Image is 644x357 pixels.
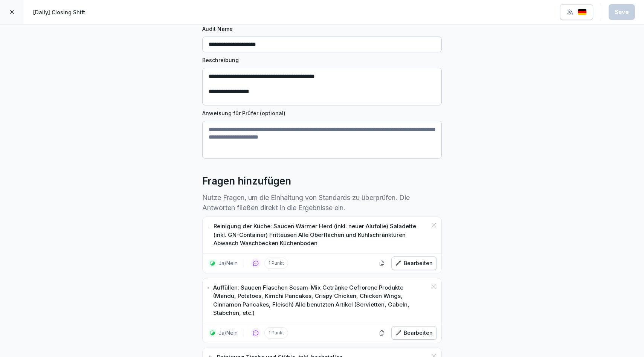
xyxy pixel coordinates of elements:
[395,259,433,267] div: Bearbeiten
[615,8,629,16] div: Save
[264,258,288,269] p: 1 Punkt
[202,174,291,189] h2: Fragen hinzufügen
[395,329,433,337] div: Bearbeiten
[202,25,442,33] label: Audit Name
[391,256,437,270] button: Bearbeiten
[214,222,427,248] p: Reinigung der Küche: Saucen Wärmer Herd (inkl. neuer Alufolie) Saladette (inkl. GN-Container) Fri...
[391,326,437,340] button: Bearbeiten
[578,9,587,16] img: de.svg
[202,109,442,117] label: Anweisung für Prüfer (optional)
[202,192,442,213] p: Nutze Fragen, um die Einhaltung von Standards zu überprüfen. Die Antworten fließen direkt in die ...
[213,284,427,317] p: Auffüllen: Saucen Flaschen Sesam-Mix Getränke Gefrorene Produkte (Mandu, Potatoes, Kimchi Pancake...
[218,329,238,337] p: Ja/Nein
[609,4,635,20] button: Save
[33,8,85,16] p: [Daily] Closing Shift
[218,259,238,267] p: Ja/Nein
[264,327,288,339] p: 1 Punkt
[202,56,442,64] label: Beschreibung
